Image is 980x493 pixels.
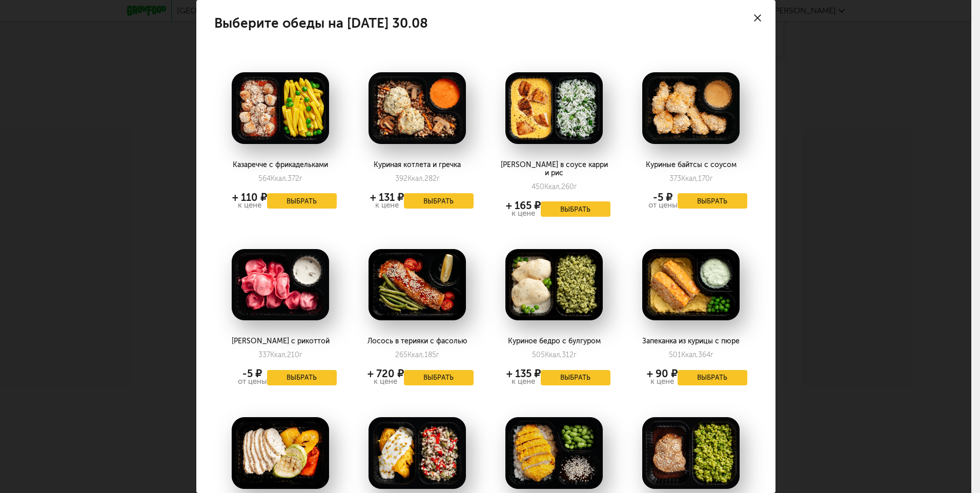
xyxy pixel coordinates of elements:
[710,174,713,183] span: г
[232,201,267,209] div: к цене
[271,174,288,183] span: Ккал,
[506,369,541,378] div: + 135 ₽
[258,351,302,359] div: 337 210
[648,201,678,209] div: от цены
[544,182,561,191] span: Ккал,
[224,161,336,169] div: Казаречче с фрикадельками
[214,18,428,29] h4: Выберите обеды на [DATE] 30.08
[404,370,474,385] button: Выбрать
[541,370,610,385] button: Выбрать
[545,351,562,359] span: Ккал,
[238,369,267,378] div: -5 ₽
[532,351,577,359] div: 505 312
[232,193,267,201] div: + 110 ₽
[395,174,440,183] div: 392 282
[498,161,610,177] div: [PERSON_NAME] в соусе карри и рис
[407,351,424,359] span: Ккал,
[532,182,577,191] div: 450 260
[224,337,336,345] div: [PERSON_NAME] с рикоттой
[370,201,404,209] div: к цене
[678,193,747,209] button: Выбрать
[437,174,440,183] span: г
[574,351,577,359] span: г
[361,337,473,345] div: Лосось в терияки с фасолью
[238,378,267,385] div: от цены
[642,72,740,144] img: big_pwPlUI2FPXITTH3Z.png
[505,249,603,321] img: big_HiiCm5w86QSjzLpf.png
[498,337,610,345] div: Куриное бедро с булгуром
[647,378,678,385] div: к цене
[574,182,577,191] span: г
[681,174,698,183] span: Ккал,
[506,210,541,217] div: к цене
[361,161,473,169] div: Куриная котлета и гречка
[404,193,474,209] button: Выбрать
[369,417,466,489] img: big_Xr6ZhdvKR9dr3erW.png
[299,351,302,359] span: г
[506,201,541,210] div: + 165 ₽
[270,351,287,359] span: Ккал,
[541,201,610,217] button: Выбрать
[635,337,747,345] div: Запеканка из курицы с пюре
[635,161,747,169] div: Куриные байтсы с соусом
[642,249,740,321] img: big_XVkTC3FBYXOheKHU.png
[267,370,337,385] button: Выбрать
[232,72,329,144] img: big_BcJg5LGWmDCpsgAn.png
[710,351,713,359] span: г
[669,351,713,359] div: 501 364
[367,378,404,385] div: к цене
[299,174,302,183] span: г
[681,351,698,359] span: Ккал,
[642,417,740,489] img: big_BZtb2hnABZbDWl1Q.png
[669,174,713,183] div: 373 170
[369,72,466,144] img: big_zE3OJouargrLql6B.png
[505,417,603,489] img: big_2fX2LWCYjyJ3431o.png
[232,417,329,489] img: big_u4gUFyGI04g4Uk5Q.png
[232,249,329,321] img: big_tsROXB5P9kwqKV4s.png
[505,72,603,144] img: big_gCmX0bBp7WDOZyu5.png
[436,351,439,359] span: г
[506,378,541,385] div: к цене
[369,249,466,321] img: big_PWyqym2mdqCAeLXC.png
[648,193,678,201] div: -5 ₽
[647,369,678,378] div: + 90 ₽
[367,369,404,378] div: + 720 ₽
[370,193,404,201] div: + 131 ₽
[258,174,302,183] div: 564 372
[407,174,424,183] span: Ккал,
[395,351,439,359] div: 265 185
[678,370,747,385] button: Выбрать
[267,193,337,209] button: Выбрать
